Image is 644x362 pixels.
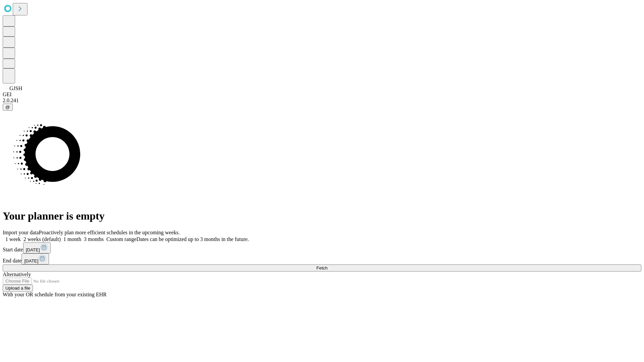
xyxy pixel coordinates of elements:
button: [DATE] [23,242,51,253]
span: Fetch [316,265,327,270]
button: @ [3,104,13,111]
h1: Your planner is empty [3,210,641,222]
button: [DATE] [21,253,49,264]
div: 2.0.241 [3,98,641,104]
span: With your OR schedule from your existing EHR [3,292,107,297]
span: Alternatively [3,271,31,277]
span: 1 month [63,236,81,242]
div: Start date [3,242,641,253]
button: Fetch [3,264,641,271]
div: GEI [3,92,641,98]
span: Proactively plan more efficient schedules in the upcoming weeks. [39,230,180,235]
span: @ [5,105,10,110]
div: End date [3,253,641,264]
span: [DATE] [26,247,40,252]
span: [DATE] [24,258,38,263]
span: 2 weeks (default) [23,236,61,242]
span: GJSH [9,85,22,91]
span: Custom range [106,236,136,242]
span: 1 week [5,236,21,242]
span: 3 months [84,236,104,242]
span: Dates can be optimized up to 3 months in the future. [137,236,249,242]
button: Upload a file [3,285,33,292]
span: Import your data [3,230,39,235]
